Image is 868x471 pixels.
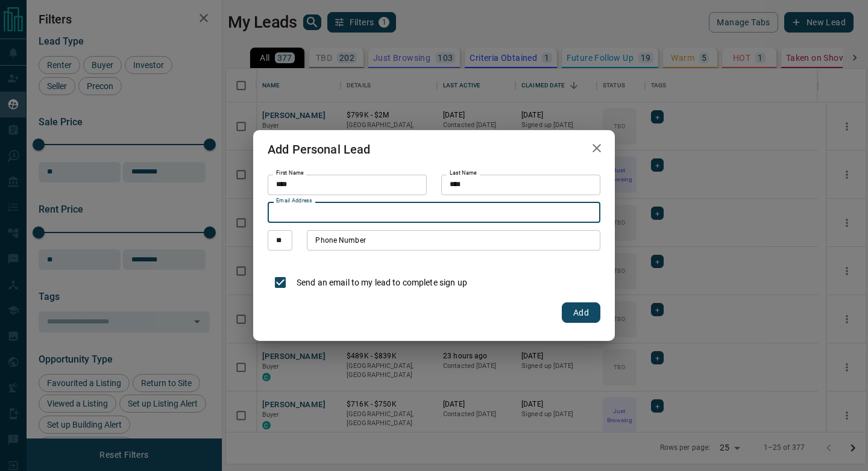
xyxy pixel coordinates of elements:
label: Email Address [276,197,312,205]
p: Send an email to my lead to complete sign up [297,276,467,289]
button: Add [562,302,600,323]
label: First Name [276,169,304,177]
label: Last Name [450,169,477,177]
h2: Add Personal Lead [253,130,385,169]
